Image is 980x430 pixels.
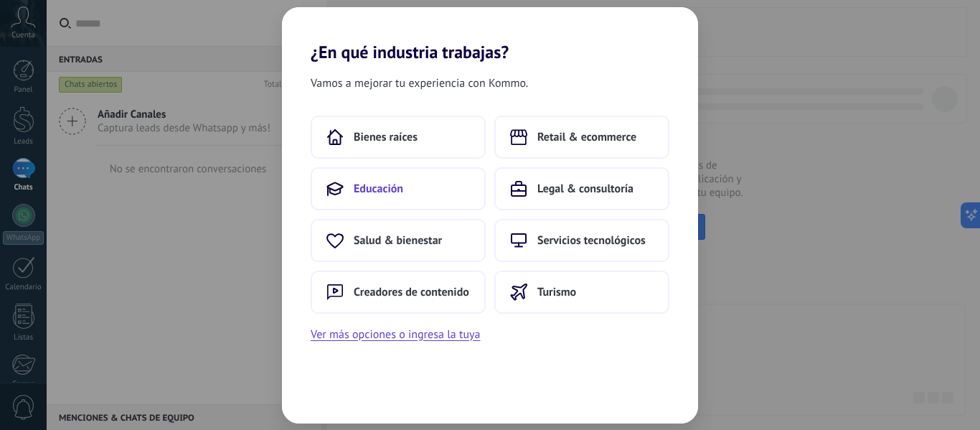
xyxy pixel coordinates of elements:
span: Salud & bienestar [354,233,442,248]
button: Turismo [494,271,669,314]
button: Servicios tecnológicos [494,219,669,262]
span: Bienes raíces [354,130,418,144]
span: Creadores de contenido [354,285,469,299]
span: Turismo [537,285,576,299]
button: Educación [311,167,486,210]
button: Bienes raíces [311,116,486,159]
span: Retail & ecommerce [537,130,636,144]
span: Servicios tecnológicos [537,233,646,248]
button: Salud & bienestar [311,219,486,262]
button: Creadores de contenido [311,271,486,314]
span: Vamos a mejorar tu experiencia con Kommo. [311,74,528,93]
button: Legal & consultoría [494,167,669,210]
h2: ¿En qué industria trabajas? [282,7,698,62]
button: Retail & ecommerce [494,116,669,159]
span: Legal & consultoría [537,182,633,196]
button: Ver más opciones o ingresa la tuya [311,325,480,344]
span: Educación [354,182,403,196]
